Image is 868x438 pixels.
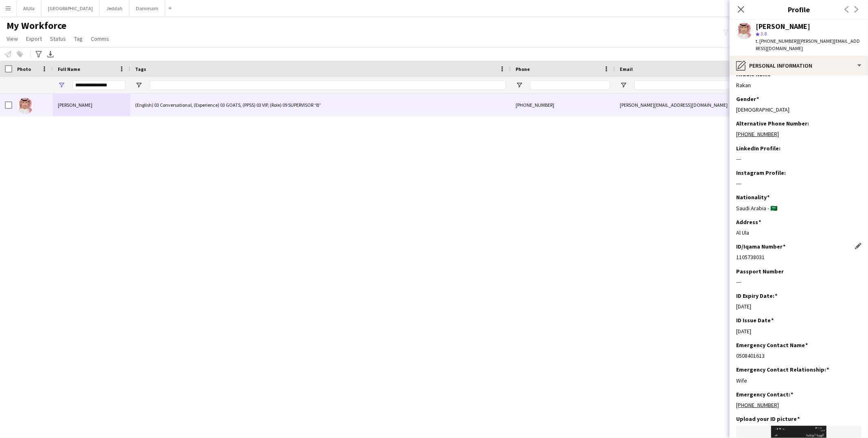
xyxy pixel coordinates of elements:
[46,49,55,59] app-action-btn: Export XLSX
[17,0,42,16] button: AlUla
[511,94,615,116] div: [PHONE_NUMBER]
[47,33,69,44] a: Status
[736,155,861,163] div: ---
[620,81,627,89] button: Open Filter Menu
[736,253,861,261] div: 1105738031
[736,401,779,409] a: [PHONE_NUMBER]
[130,94,511,116] div: (English) 03 Conversational, (Experience) 03 GOATS, (PPSS) 03 VIP, (Role) 09 SUPERVISOR “B”
[736,180,861,187] div: ---
[761,31,767,37] span: 3.8
[736,377,861,384] div: Wife
[736,303,861,310] div: [DATE]
[620,66,633,72] span: Email
[129,0,165,16] button: Dammam
[736,317,774,324] h3: ID Issue Date
[7,35,18,42] span: View
[730,56,868,75] div: Personal Information
[736,205,861,212] div: Saudi Arabia - 🇸🇦
[87,33,112,44] a: Comms
[736,194,770,201] h3: Nationality
[58,66,80,72] span: Full Name
[7,20,66,32] span: My Workforce
[736,328,861,335] div: [DATE]
[615,94,778,116] div: [PERSON_NAME][EMAIL_ADDRESS][DOMAIN_NAME]
[736,415,800,423] h3: Upload your ID picture
[736,268,784,275] h3: Passport Number
[516,81,523,89] button: Open Filter Menu
[634,80,773,90] input: Email Filter Input
[736,292,777,299] h3: ID Expiry Date:
[736,352,861,359] div: 0508401613
[756,38,860,51] span: | [PERSON_NAME][EMAIL_ADDRESS][DOMAIN_NAME]
[135,81,142,89] button: Open Filter Menu
[34,49,44,59] app-action-btn: Advanced filters
[736,169,786,176] h3: Instagram Profile:
[135,66,146,72] span: Tags
[736,229,861,236] div: Al Ula
[516,66,530,72] span: Phone
[736,341,808,349] h3: Emergency Contact Name
[736,366,829,373] h3: Emergency Contact Relationship:
[71,33,86,44] a: Tag
[100,0,129,16] button: Jeddah
[17,66,31,72] span: Photo
[736,81,861,89] div: Rakan
[736,243,785,250] h3: ID/Iqama Number
[50,35,66,42] span: Status
[42,0,100,16] button: [GEOGRAPHIC_DATA]
[736,130,779,138] a: [PHONE_NUMBER]
[58,81,65,89] button: Open Filter Menu
[150,80,506,90] input: Tags Filter Input
[72,80,125,90] input: Full Name Filter Input
[736,145,781,152] h3: LinkedIn Profile:
[17,98,33,114] img: Haitham Alfaqiri
[736,106,861,113] div: [DEMOGRAPHIC_DATA]
[91,35,109,42] span: Comms
[58,102,92,108] span: [PERSON_NAME]
[3,33,21,44] a: View
[736,278,861,286] div: ---
[74,35,83,42] span: Tag
[756,23,810,30] div: [PERSON_NAME]
[26,35,42,42] span: Export
[23,33,45,44] a: Export
[736,391,793,398] h3: Emergency Contact:
[530,80,610,90] input: Phone Filter Input
[736,120,809,127] h3: Alternative Phone Number:
[730,4,868,15] h3: Profile
[736,95,759,103] h3: Gender
[736,218,761,226] h3: Address
[756,38,798,44] span: t. [PHONE_NUMBER]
